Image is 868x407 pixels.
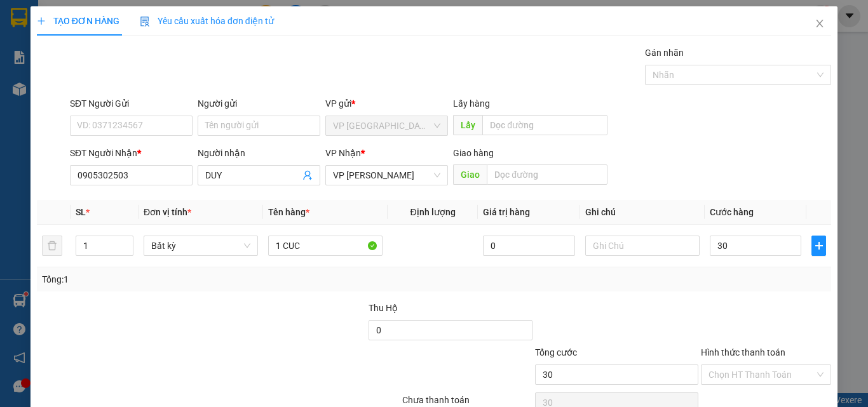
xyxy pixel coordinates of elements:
[42,236,62,256] button: delete
[333,166,440,185] span: VP Phan Thiết
[483,236,574,256] input: 0
[140,17,150,27] img: icon
[645,48,684,58] label: Gán nhãn
[325,97,448,110] div: VP gửi
[453,115,482,135] span: Lấy
[815,18,825,29] span: close
[710,207,754,217] span: Cước hàng
[198,146,320,160] div: Người nhận
[482,115,607,135] input: Dọc đường
[333,116,440,135] span: VP Sài Gòn
[268,236,383,256] input: VD: Bàn, Ghế
[585,236,700,256] input: Ghi Chú
[802,6,837,42] button: Close
[325,148,361,158] span: VP Nhận
[453,148,494,158] span: Giao hàng
[37,17,46,25] span: plus
[453,98,490,109] span: Lấy hàng
[487,164,607,185] input: Dọc đường
[151,236,250,255] span: Bất kỳ
[580,200,705,225] th: Ghi chú
[453,164,487,185] span: Giao
[42,272,336,286] div: Tổng: 1
[701,347,785,357] label: Hình thức thanh toán
[144,207,191,217] span: Đơn vị tính
[76,207,86,217] span: SL
[37,16,119,26] span: TẠO ĐƠN HÀNG
[812,241,825,251] span: plus
[483,207,530,217] span: Giá trị hàng
[140,16,274,26] span: Yêu cầu xuất hóa đơn điện tử
[410,207,455,217] span: Định lượng
[302,170,313,180] span: user-add
[70,146,193,160] div: SĐT Người Nhận
[268,207,309,217] span: Tên hàng
[369,303,398,313] span: Thu Hộ
[70,97,193,110] div: SĐT Người Gửi
[811,236,826,256] button: plus
[198,97,320,110] div: Người gửi
[535,347,577,357] span: Tổng cước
